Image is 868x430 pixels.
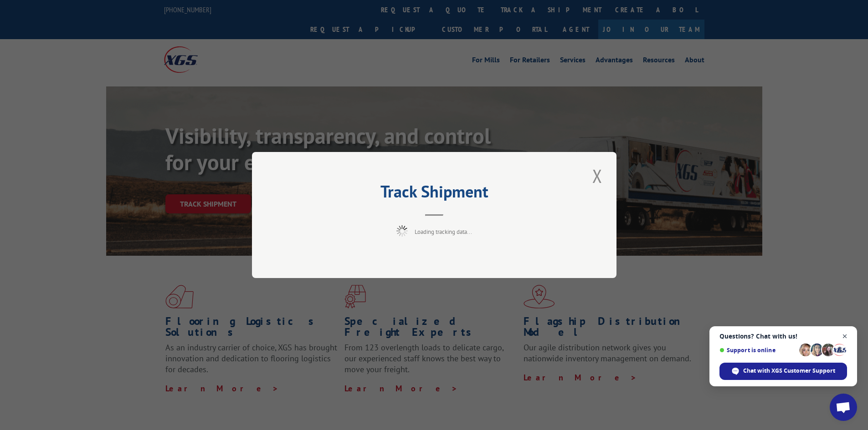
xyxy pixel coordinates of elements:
[415,228,472,236] span: Loading tracking data...
[719,347,796,354] span: Support is online
[830,394,857,421] a: Open chat
[590,163,605,188] button: Close modal
[719,363,847,380] span: Chat with XGS Customer Support
[719,333,847,340] span: Questions? Chat with us!
[298,185,571,202] h2: Track Shipment
[396,225,408,237] img: xgs-loading
[743,367,835,375] span: Chat with XGS Customer Support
